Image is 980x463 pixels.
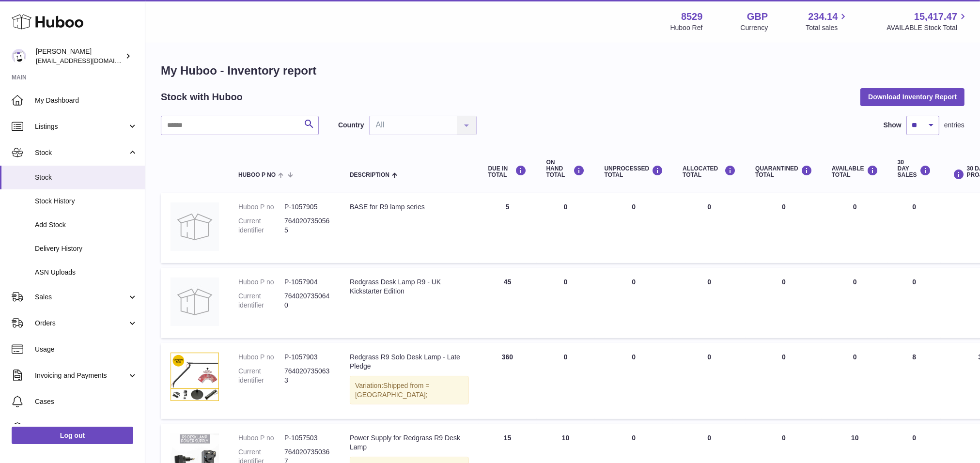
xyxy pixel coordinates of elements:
[350,353,469,371] div: Redgrass R9 Solo Desk Lamp - Late Pledge
[35,345,138,354] span: Usage
[806,23,849,32] span: Total sales
[238,216,284,235] dt: Current identifier
[161,63,964,78] h1: My Huboo - Inventory report
[782,278,786,286] span: 0
[673,343,746,419] td: 0
[35,96,138,105] span: My Dashboard
[284,278,330,287] dd: P-1057904
[284,353,330,362] dd: P-1057903
[35,423,138,432] span: Channels
[860,88,964,106] button: Download Inventory Report
[670,23,703,32] div: Huboo Ref
[350,278,469,296] div: Redgrass Desk Lamp R9 - UK Kickstarter Edition
[673,193,746,263] td: 0
[238,433,284,443] dt: Huboo P no
[350,433,469,452] div: Power Supply for Redgrass R9 Desk Lamp
[35,268,138,277] span: ASN Uploads
[171,353,219,401] img: product image
[595,268,673,338] td: 0
[822,268,888,338] td: 0
[35,319,127,328] span: Orders
[238,172,276,178] span: Huboo P no
[605,165,664,178] div: UNPROCESSED Total
[595,193,673,263] td: 0
[35,397,138,406] span: Cases
[808,10,838,23] span: 234.14
[238,278,284,287] dt: Huboo P no
[914,10,957,23] span: 15,417.47
[806,10,849,32] a: 234.14 Total sales
[747,10,768,23] strong: GBP
[238,353,284,362] dt: Huboo P no
[479,268,537,338] td: 45
[944,121,964,130] span: entries
[338,121,364,130] label: Country
[171,202,219,251] img: product image
[238,292,284,310] dt: Current identifier
[822,343,888,419] td: 0
[35,371,127,380] span: Invoicing and Payments
[822,193,888,263] td: 0
[546,159,585,179] div: ON HAND Total
[888,193,941,263] td: 0
[681,10,703,23] strong: 8529
[12,427,133,444] a: Log out
[35,293,127,302] span: Sales
[683,165,736,178] div: ALLOCATED Total
[12,49,26,63] img: admin@redgrass.ch
[161,91,243,104] h2: Stock with Huboo
[887,23,968,32] span: AVAILABLE Stock Total
[832,165,878,178] div: AVAILABLE Total
[741,23,768,32] div: Currency
[284,433,330,443] dd: P-1057503
[595,343,673,419] td: 0
[537,193,595,263] td: 0
[35,122,127,131] span: Listings
[36,57,142,64] span: [EMAIL_ADDRESS][DOMAIN_NAME]
[782,203,786,211] span: 0
[488,165,527,178] div: DUE IN TOTAL
[284,292,330,310] dd: 7640207350640
[36,47,123,65] div: [PERSON_NAME]
[171,278,219,326] img: product image
[35,244,138,253] span: Delivery History
[782,353,786,361] span: 0
[35,197,138,206] span: Stock History
[238,202,284,212] dt: Huboo P no
[479,343,537,419] td: 360
[884,121,902,130] label: Show
[35,220,138,230] span: Add Stock
[284,202,330,212] dd: P-1057905
[350,376,469,405] div: Variation:
[673,268,746,338] td: 0
[537,268,595,338] td: 0
[284,216,330,235] dd: 7640207350565
[355,382,429,399] span: Shipped from = [GEOGRAPHIC_DATA];
[350,172,389,178] span: Description
[35,148,127,157] span: Stock
[479,193,537,263] td: 5
[888,343,941,419] td: 8
[350,202,469,212] div: BASE for R9 lamp series
[35,173,138,182] span: Stock
[284,367,330,385] dd: 7640207350633
[238,367,284,385] dt: Current identifier
[888,268,941,338] td: 0
[537,343,595,419] td: 0
[755,165,812,178] div: QUARANTINED Total
[887,10,968,32] a: 15,417.47 AVAILABLE Stock Total
[898,159,931,179] div: 30 DAY SALES
[782,434,786,442] span: 0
